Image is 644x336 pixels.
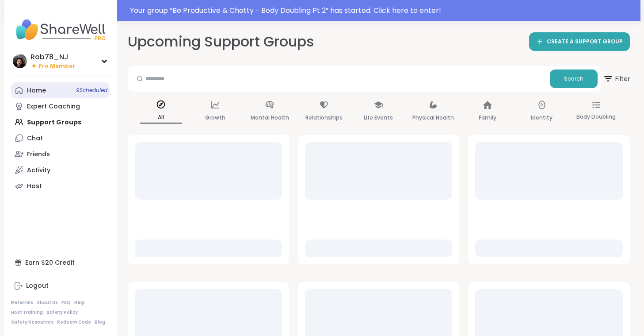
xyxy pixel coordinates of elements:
a: Host Training [11,309,43,316]
div: Earn $20 Credit [11,255,110,270]
a: Blog [95,319,105,325]
p: Growth [205,112,225,123]
img: Rob78_NJ [13,54,27,68]
span: Pro Member [38,62,75,70]
a: Home9Scheduled [11,82,110,98]
div: Activity [27,166,50,175]
button: Search [550,70,598,88]
h2: Upcoming Support Groups [128,32,314,52]
div: Friends [27,150,50,159]
a: Chat [11,130,110,146]
div: Chat [27,134,43,143]
p: Mental Health [251,112,289,123]
div: Host [27,182,42,191]
div: Home [27,86,46,95]
a: Host [11,178,110,194]
a: Safety Resources [11,319,53,325]
a: FAQ [61,300,71,306]
a: Help [74,300,85,306]
p: Family [479,112,496,123]
img: ShareWell Nav Logo [11,14,110,45]
p: All [140,112,182,124]
p: Life Events [364,112,393,123]
a: Expert Coaching [11,98,110,114]
a: Referrals [11,300,33,306]
div: Your group “ Be Productive & Chatty - Body Doubling Pt 2 ” has started. Click here to enter! [130,5,635,16]
span: Search [564,75,583,83]
span: CREATE A SUPPORT GROUP [547,38,623,46]
a: Logout [11,278,110,294]
p: Physical Health [412,112,454,123]
span: 9 Scheduled [76,87,107,94]
span: Filter [603,68,630,89]
a: About Us [37,300,58,306]
p: Relationships [305,112,343,123]
button: Filter [603,66,630,92]
div: Expert Coaching [27,102,80,111]
a: CREATE A SUPPORT GROUP [529,32,630,51]
a: Activity [11,162,110,178]
a: Friends [11,146,110,162]
a: Safety Policy [46,309,78,316]
p: Identity [531,112,553,123]
div: Rob78_NJ [30,52,75,62]
a: Redeem Code [57,319,91,325]
div: Logout [26,282,49,290]
p: Body Doubling [576,112,616,122]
